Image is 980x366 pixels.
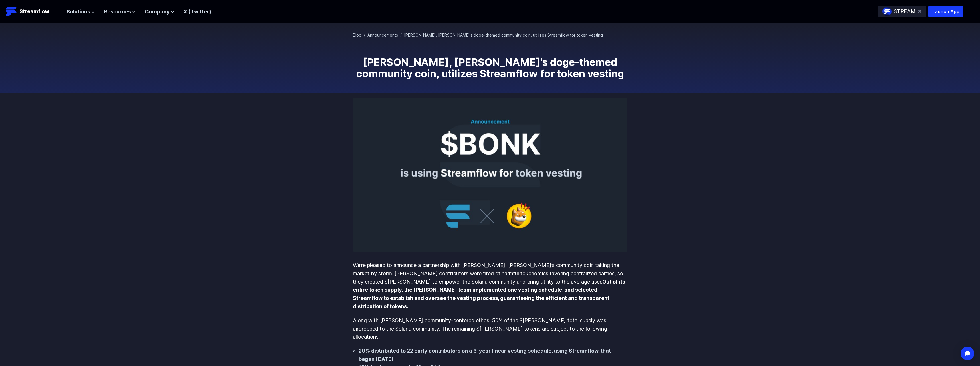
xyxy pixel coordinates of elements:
[367,33,398,37] a: Announcements
[961,347,974,360] div: Open Intercom Messenger
[882,7,892,16] img: streamflow-logo-circle.png
[6,6,61,17] a: Streamflow
[400,33,402,37] span: /
[66,8,95,16] button: Solutions
[928,6,963,17] button: Launch App
[404,33,603,37] span: [PERSON_NAME], [PERSON_NAME]’s doge-themed community coin, utilizes Streamflow for token vesting
[66,8,90,16] span: Solutions
[353,98,627,252] img: BONK, Solana’s doge-themed community coin, utilizes Streamflow for token vesting
[6,6,17,17] img: Streamflow Logo
[104,8,131,16] span: Resources
[894,7,916,16] p: STREAM
[918,10,921,13] img: top-right-arrow.svg
[104,8,136,16] button: Resources
[145,8,174,16] button: Company
[353,261,627,311] p: We’re pleased to announce a partnership with [PERSON_NAME], [PERSON_NAME]’s community coin taking...
[353,33,361,37] a: Blog
[183,9,211,15] a: X (Twitter)
[359,348,611,362] strong: 20% distributed to 22 early contributors on a 3-year linear vesting schedule, using Streamflow, t...
[353,316,627,341] p: Along with [PERSON_NAME] community-centered ethos, 50% of the $[PERSON_NAME] total supply was air...
[145,8,170,16] span: Company
[364,33,365,37] span: /
[353,279,625,309] strong: Out of its entire token supply, the [PERSON_NAME] team implemented one vesting schedule, and sele...
[353,56,627,79] h1: [PERSON_NAME], [PERSON_NAME]’s doge-themed community coin, utilizes Streamflow for token vesting
[19,7,49,15] p: Streamflow
[878,6,926,17] a: STREAM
